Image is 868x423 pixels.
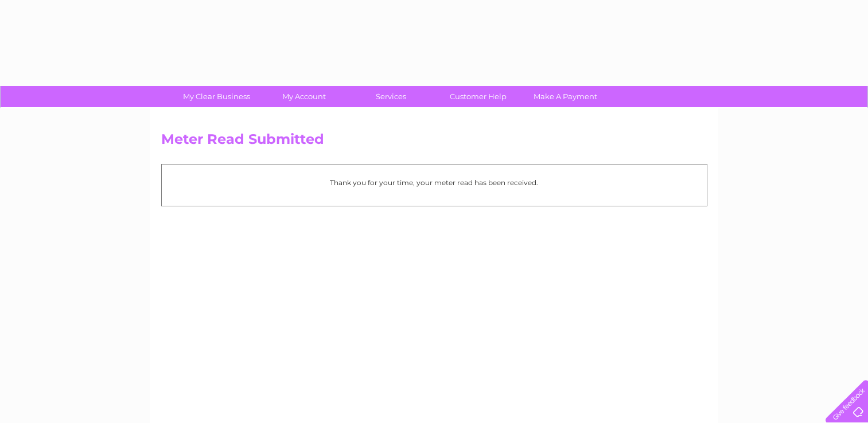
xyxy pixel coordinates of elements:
[256,86,351,107] a: My Account
[168,177,701,188] p: Thank you for your time, your meter read has been received.
[518,86,613,107] a: Make A Payment
[169,86,264,107] a: My Clear Business
[344,86,438,107] a: Services
[161,131,707,153] h2: Meter Read Submitted
[431,86,526,107] a: Customer Help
